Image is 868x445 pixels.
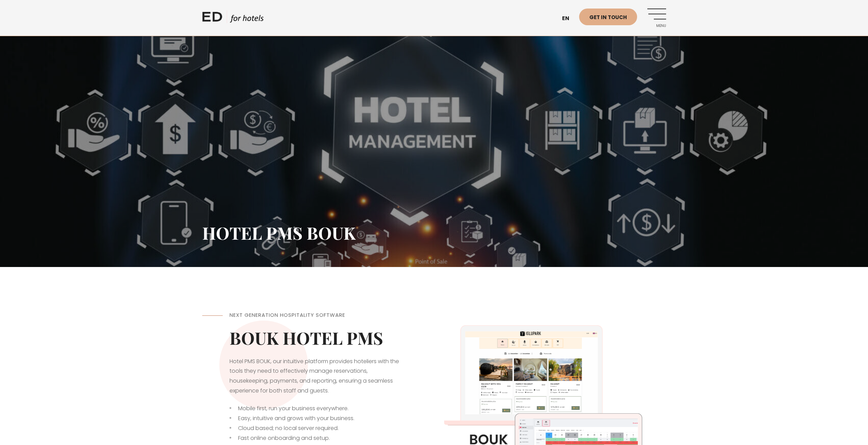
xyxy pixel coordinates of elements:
a: Get in touch [579,9,637,25]
span: Next Generation Hospitality Software [230,311,345,318]
p: Hotel PMS BOUK, our intuitive platform provides hoteliers with the tools they need to effectively... [230,357,407,396]
a: Menu [647,9,666,27]
li: Fast online onboarding and setup. [230,434,407,442]
span: HOTEL PMS BOUK [202,221,356,244]
h2: BOUK HOTEL PMS [230,328,407,348]
a: en [559,10,579,27]
span: Menu [647,24,666,28]
a: ED HOTELS [202,10,264,27]
li: Easy, intuitive and grows with your business. [230,414,407,422]
li: Cloud based; no local server required. [230,424,407,432]
li: Mobile first, run your business everywhere. [230,404,407,413]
